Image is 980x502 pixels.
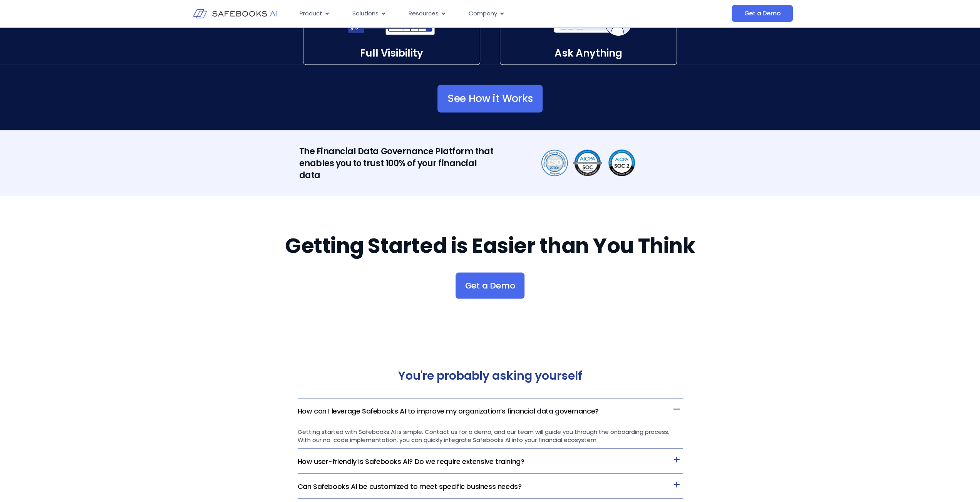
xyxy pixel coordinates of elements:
span: Get a Demo [465,282,515,289]
h2: The Financial Data Governance Platform that enables you to trust 100% of your financial data​ [299,145,496,181]
h3: How can I leverage Safebooks AI to improve my organization’s financial data governance? [298,398,683,423]
span: Company [469,9,497,18]
h2: Getting Started is Easier than You Think [271,226,709,265]
a: Can Safebooks AI be customized to meet specific business needs? [298,481,522,491]
a: Get a Demo [732,5,793,22]
span: Product [300,9,322,18]
span: Get a Demo [744,10,781,17]
img: Financial Data Governance 6 [541,149,637,177]
a: How user-friendly is Safebooks AI? Do we require extensive training? [298,456,524,466]
span: See How it Works [447,95,533,102]
a: How can I leverage Safebooks AI to improve my organization’s financial data governance? [298,406,599,415]
h2: You're probably asking yourself [298,369,683,382]
a: See How it Works [437,85,543,112]
span: Solutions [352,9,379,18]
div: How can I leverage Safebooks AI to improve my organization’s financial data governance? [298,423,683,449]
a: Get a Demo [456,272,524,299]
p: Full Visibility​ [307,53,476,54]
span: Resources [409,9,439,18]
div: Menu Toggle [293,6,655,21]
h3: Can Safebooks AI be customized to meet specific business needs? [298,474,683,499]
span: Getting started with Safebooks AI is simple. Contact us for a demo, and our team will guide you t... [298,427,669,444]
h3: How user-friendly is Safebooks AI? Do we require extensive training? [298,449,683,474]
p: Ask Anything​ [500,53,677,54]
nav: Menu [293,6,655,21]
